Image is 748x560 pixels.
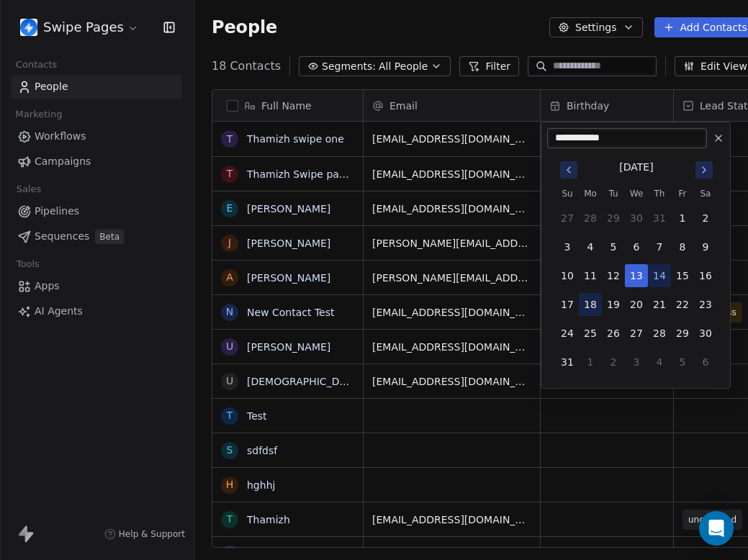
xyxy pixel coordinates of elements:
button: 2 [602,351,625,374]
button: 29 [602,207,625,230]
button: 1 [579,351,602,374]
button: 3 [556,235,579,258]
button: 2 [694,207,717,230]
button: Go to next month [694,160,714,180]
th: Sunday [556,186,579,201]
button: 12 [602,264,625,287]
button: 18 [579,293,602,316]
th: Friday [671,186,694,201]
th: Tuesday [602,186,625,201]
button: 29 [671,322,694,345]
button: 27 [625,322,648,345]
button: 15 [671,264,694,287]
button: 31 [556,351,579,374]
button: 26 [602,322,625,345]
button: 28 [579,207,602,230]
button: 3 [625,351,648,374]
div: [DATE] [619,160,653,175]
button: 16 [694,264,717,287]
th: Thursday [648,186,671,201]
button: 5 [671,351,694,374]
button: 10 [556,264,579,287]
button: 4 [648,351,671,374]
button: 9 [694,235,717,258]
th: Wednesday [625,186,648,201]
button: 25 [579,322,602,345]
button: 6 [625,235,648,258]
button: 13 [625,264,648,287]
button: 1 [671,207,694,230]
button: 19 [602,293,625,316]
button: 23 [694,293,717,316]
button: 8 [671,235,694,258]
button: Go to previous month [559,160,579,180]
button: 24 [556,322,579,345]
button: 30 [694,322,717,345]
button: 20 [625,293,648,316]
button: 31 [648,207,671,230]
button: 17 [556,293,579,316]
button: 7 [648,235,671,258]
button: 27 [556,207,579,230]
button: 4 [579,235,602,258]
button: 21 [648,293,671,316]
th: Saturday [694,186,717,201]
button: 30 [625,207,648,230]
button: 5 [602,235,625,258]
button: 11 [579,264,602,287]
th: Monday [579,186,602,201]
button: 22 [671,293,694,316]
button: 14 [648,264,671,287]
button: 6 [694,351,717,374]
button: 28 [648,322,671,345]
